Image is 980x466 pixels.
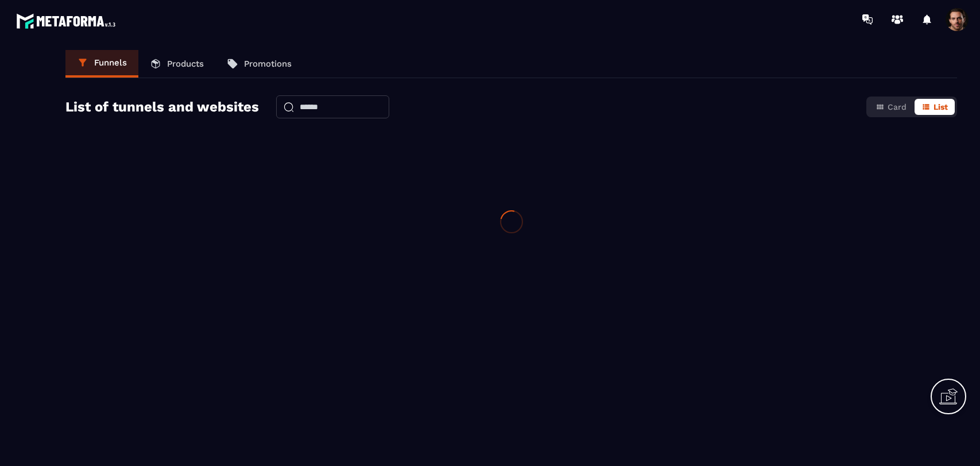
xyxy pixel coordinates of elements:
[933,102,948,111] span: List
[167,59,204,69] p: Products
[138,50,215,78] a: Products
[65,95,259,118] h2: List of tunnels and websites
[215,50,303,78] a: Promotions
[869,99,913,115] button: Card
[915,99,955,115] button: List
[94,57,127,68] p: Funnels
[65,50,138,78] a: Funnels
[16,10,119,32] img: logo
[244,59,292,69] p: Promotions
[888,102,907,111] span: Card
